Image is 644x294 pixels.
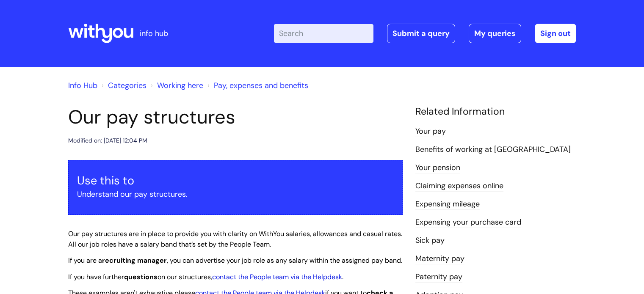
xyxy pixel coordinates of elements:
[212,272,342,281] a: contact the People team via the Helpdesk
[415,144,571,155] a: Benefits of working at [GEOGRAPHIC_DATA]
[415,235,445,246] a: Sick pay
[415,217,521,228] a: Expensing your purchase card
[415,253,464,264] a: Maternity pay
[68,135,147,146] div: Modified on: [DATE] 12:04 PM
[68,256,402,265] span: If you are a , you can advertise your job role as any salary within the assigned pay band.
[77,174,394,187] h3: Use this to
[68,106,403,129] h1: Our pay structures
[387,24,455,43] a: Submit a query
[274,24,373,43] input: Search
[149,79,203,92] li: Working here
[205,79,308,92] li: Pay, expenses and benefits
[100,79,146,92] li: Solution home
[274,24,576,43] div: | -
[68,229,402,249] span: Our pay structures are in place to provide you with clarity on WithYou salaries, allowances and c...
[68,272,343,281] span: If you have further on our structures, .
[102,256,167,265] strong: recruiting manager
[108,80,146,91] a: Categories
[415,272,462,283] a: Paternity pay
[535,24,576,43] a: Sign out
[68,80,97,91] a: Info Hub
[415,126,446,137] a: Your pay
[214,80,308,91] a: Pay, expenses and benefits
[415,199,480,210] a: Expensing mileage
[415,162,460,173] a: Your pension
[157,80,203,91] a: Working here
[469,24,521,43] a: My queries
[415,181,503,192] a: Claiming expenses online
[77,187,394,201] p: Understand our pay structures.
[415,106,576,118] h4: Related Information
[140,27,168,40] p: info hub
[124,272,158,281] strong: questions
